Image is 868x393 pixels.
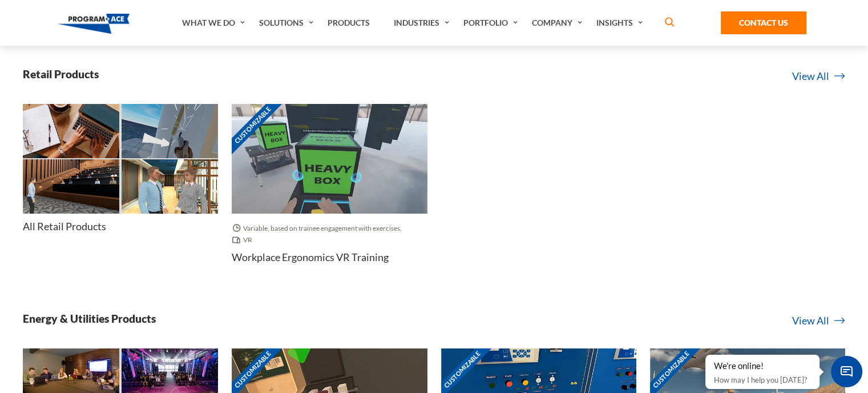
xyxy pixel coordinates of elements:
h3: Energy & Utilities Products [23,311,156,326]
span: Customizable [224,96,282,154]
p: How may I help you [DATE]? [714,373,811,387]
img: Program-Ace [58,14,130,34]
img: Thumbnail - Compelling storytelling for business VR Training [23,159,119,214]
a: View All [792,313,845,328]
h4: All Retail Products [23,219,106,234]
span: VR [232,234,257,246]
h3: Retail Products [23,67,99,81]
img: Thumbnail - Effective business writing VR Training [23,104,119,158]
a: Contact Us [721,11,806,34]
span: Chat Widget [831,356,862,387]
div: We're online! [714,360,811,372]
a: Customizable Thumbnail - Workplace Ergonomics VR Training Variable, based on trainee engagement w... [232,104,427,283]
img: Thumbnail - Workplace Ergonomics VR Training [232,104,427,214]
a: Thumbnail - Effective business writing VR Training Thumbnail - Fall Safety VR Training Thumbnail ... [23,104,218,255]
h4: Workplace Ergonomics VR Training [232,250,389,264]
a: View All [792,69,845,84]
img: Thumbnail - Business networking VR Training [122,159,218,214]
span: Variable, based on trainee engagement with exercises. [232,223,406,234]
img: Thumbnail - Fall Safety VR Training [122,104,218,158]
